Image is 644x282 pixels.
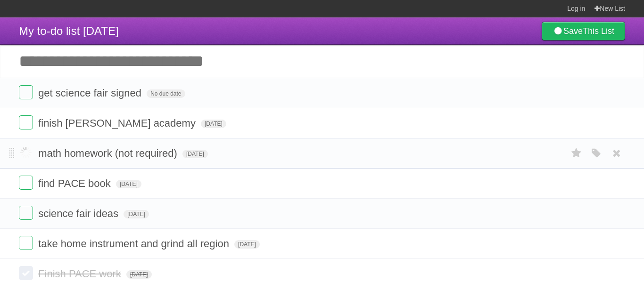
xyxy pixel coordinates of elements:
[124,210,149,218] span: [DATE]
[38,87,144,99] span: get science fair signed
[38,117,198,129] span: finish [PERSON_NAME] academy
[583,26,614,36] b: This List
[19,24,119,37] span: My to-do list [DATE]
[19,236,33,250] label: Done
[38,177,113,189] span: find PACE book
[19,145,33,160] label: Done
[234,240,260,249] span: [DATE]
[147,89,185,98] span: No due date
[38,147,180,159] span: math homework (not required)
[38,268,124,280] span: Finish PACE work
[542,22,625,40] a: SaveThis List
[19,266,33,280] label: Done
[116,180,141,188] span: [DATE]
[126,270,152,279] span: [DATE]
[568,145,586,161] label: Star task
[38,238,231,250] span: take home instrument and grind all region
[201,120,226,128] span: [DATE]
[19,115,33,129] label: Done
[182,150,208,158] span: [DATE]
[19,85,33,99] label: Done
[19,176,33,190] label: Done
[38,208,121,219] span: science fair ideas
[19,206,33,220] label: Done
